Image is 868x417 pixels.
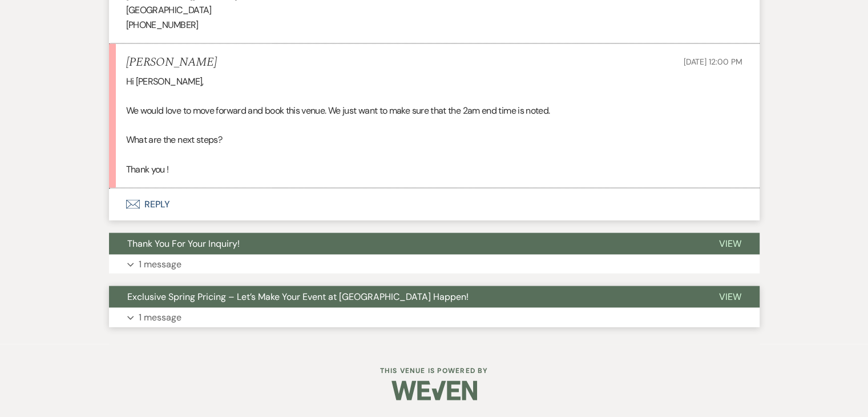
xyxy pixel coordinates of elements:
[684,57,742,67] span: [DATE] 12:00 PM
[109,233,701,255] button: Thank You For Your Inquiry!
[126,74,742,89] p: Hi [PERSON_NAME],
[126,133,742,147] p: What are the next steps?
[109,255,760,274] button: 1 message
[139,257,181,272] p: 1 message
[719,238,741,250] span: View
[109,189,760,220] button: Reply
[719,291,741,303] span: View
[126,18,742,33] p: [PHONE_NUMBER]
[391,371,477,411] img: Weven Logo
[139,310,181,325] p: 1 message
[126,103,742,118] p: We would love to move forward and book this venue. We just want to make sure that the 2am end tim...
[127,291,469,303] span: Exclusive Spring Pricing – Let’s Make Your Event at [GEOGRAPHIC_DATA] Happen!
[126,55,217,70] h5: [PERSON_NAME]
[126,162,742,177] p: Thank you !
[109,308,760,327] button: 1 message
[109,286,701,308] button: Exclusive Spring Pricing – Let’s Make Your Event at [GEOGRAPHIC_DATA] Happen!
[126,3,742,18] p: [GEOGRAPHIC_DATA]
[127,238,240,250] span: Thank You For Your Inquiry!
[701,286,760,308] button: View
[701,233,760,255] button: View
